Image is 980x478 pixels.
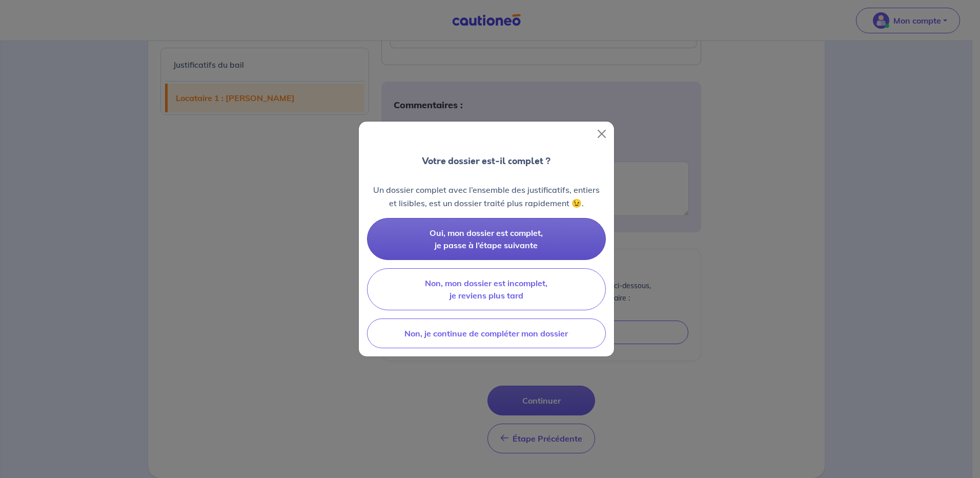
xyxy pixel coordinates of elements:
[367,218,606,260] button: Oui, mon dossier est complet, je passe à l’étape suivante
[422,154,550,168] p: Votre dossier est-il complet ?
[430,228,543,250] span: Oui, mon dossier est complet, je passe à l’étape suivante
[367,318,606,348] button: Non, je continue de compléter mon dossier
[425,278,547,301] span: Non, mon dossier est incomplet, je reviens plus tard
[367,183,606,210] p: Un dossier complet avec l’ensemble des justificatifs, entiers et lisibles, est un dossier traité ...
[404,328,568,338] span: Non, je continue de compléter mon dossier
[367,268,606,310] button: Non, mon dossier est incomplet, je reviens plus tard
[594,126,610,142] button: Close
